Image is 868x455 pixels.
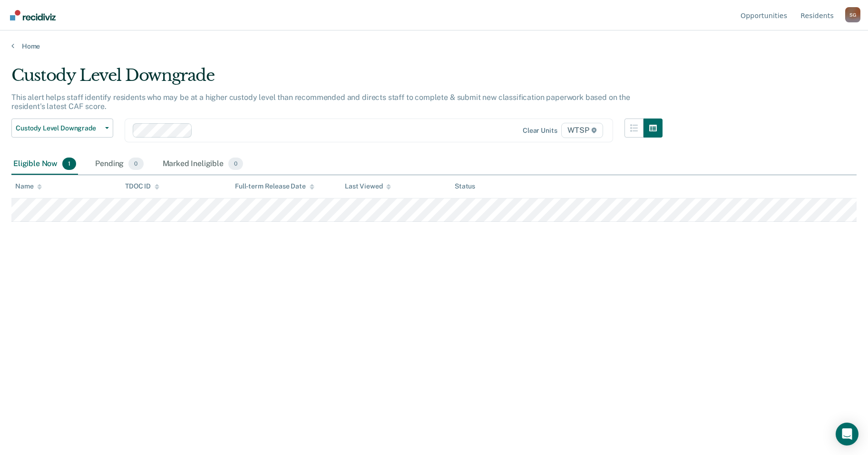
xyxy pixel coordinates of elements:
[523,127,557,135] div: Clear units
[11,154,78,175] div: Eligible Now1
[11,119,113,138] button: Custody Level Downgrade
[161,154,245,175] div: Marked Ineligible0
[125,182,159,190] div: TDOC ID
[11,66,663,93] div: Custody Level Downgrade
[93,154,145,175] div: Pending0
[228,158,243,170] span: 0
[345,182,391,190] div: Last Viewed
[11,93,630,111] p: This alert helps staff identify residents who may be at a higher custody level than recommended a...
[561,123,603,138] span: WTSP
[10,10,56,20] img: Recidiviz
[15,182,42,190] div: Name
[11,42,857,50] a: Home
[62,158,76,170] span: 1
[845,7,860,22] button: Profile dropdown button
[16,124,101,132] span: Custody Level Downgrade
[836,423,858,445] div: Open Intercom Messenger
[235,182,314,190] div: Full-term Release Date
[455,182,475,190] div: Status
[845,7,860,22] div: S G
[128,158,143,170] span: 0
